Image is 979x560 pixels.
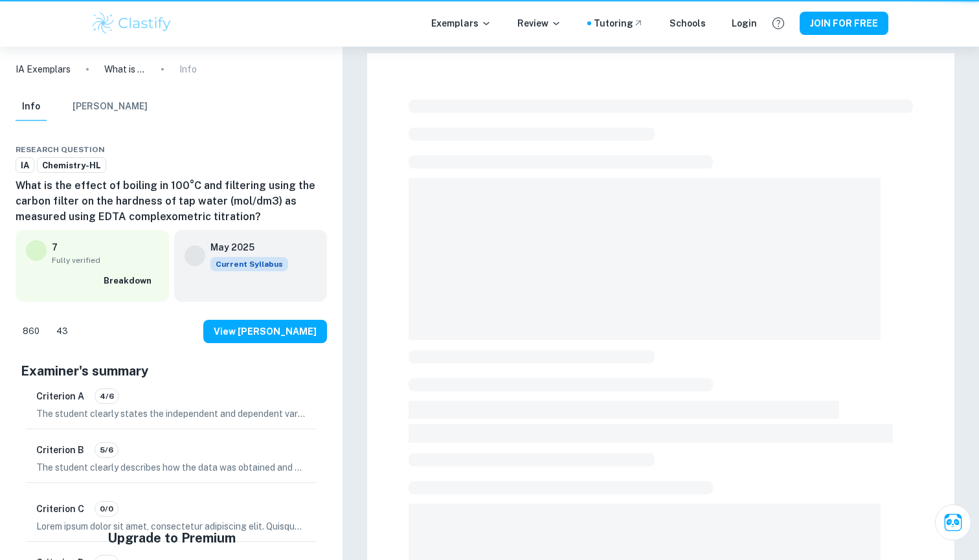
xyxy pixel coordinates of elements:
button: View [PERSON_NAME] [203,320,327,343]
h6: May 2025 [210,240,278,254]
p: The student clearly describes how the data was obtained and processed, providing a detailed and p... [36,460,306,475]
p: What is the effect of boiling in 100°C and filtering using the carbon filter on the hardness of t... [104,62,146,76]
h6: Criterion B [36,443,84,457]
span: Research question [16,144,105,155]
p: Exemplars [431,16,491,30]
span: IA [16,159,34,172]
button: [PERSON_NAME] [73,93,148,121]
h6: Criterion A [36,389,84,403]
h6: What is the effect of boiling in 100°C and filtering using the carbon filter on the hardness of t... [16,178,327,225]
div: Bookmark [304,142,314,157]
div: Download [291,142,301,157]
span: 5/6 [95,444,118,456]
p: Review [517,16,561,30]
button: JOIN FOR FREE [800,12,888,35]
button: Help and Feedback [767,12,789,34]
a: Schools [670,16,706,30]
button: Info [16,93,47,121]
div: Report issue [317,142,327,157]
h5: Examiner's summary [21,361,322,381]
span: Chemistry-HL [38,159,106,172]
button: Breakdown [100,271,159,291]
div: Like [16,321,47,342]
p: The student clearly states the independent and dependent variables in the research question, howe... [36,407,306,421]
a: Login [732,16,757,30]
span: Fully verified [52,254,159,266]
div: Share [278,142,288,157]
a: IA [16,157,34,174]
button: Ask Clai [935,504,971,541]
img: Clastify logo [91,10,173,36]
span: 4/6 [95,390,118,402]
p: 7 [52,240,58,254]
span: 860 [16,325,47,338]
span: Current Syllabus [210,257,288,271]
div: Dislike [49,321,75,342]
a: IA Exemplars [16,62,71,76]
a: Chemistry-HL [37,157,106,174]
span: 43 [49,325,75,338]
h5: Upgrade to Premium [107,528,236,548]
p: Info [179,62,197,76]
div: This exemplar is based on the current syllabus. Feel free to refer to it for inspiration/ideas wh... [210,257,288,271]
a: Tutoring [594,16,644,30]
